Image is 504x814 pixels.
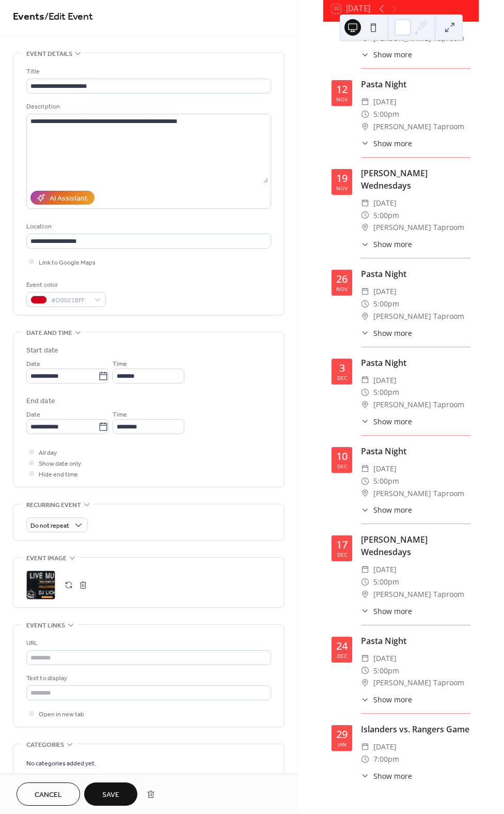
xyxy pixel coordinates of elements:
div: Start date [26,345,58,356]
span: / Edit Event [44,7,93,27]
div: ​ [361,665,369,677]
button: ​Show more [361,416,412,427]
span: 5:00pm [373,475,399,487]
span: [DATE] [373,741,397,753]
div: ​ [361,49,369,60]
span: [DATE] [373,563,397,576]
span: All day [39,448,57,458]
div: ​ [361,677,369,689]
span: Recurring event [26,500,81,511]
span: [PERSON_NAME] Taproom [373,221,464,234]
a: Events [13,7,44,27]
div: ​ [361,96,369,108]
div: 3 [339,363,345,373]
div: ​ [361,120,369,133]
div: AI Assistant [50,193,87,204]
div: ​ [361,328,369,339]
div: 10 [336,451,348,462]
div: Islanders vs. Rangers Game [361,723,470,735]
div: Jan [338,742,346,747]
span: Show more [373,328,412,339]
span: 5:00pm [373,209,399,222]
span: Categories [26,740,64,750]
button: Save [84,782,137,806]
span: Show more [373,138,412,149]
div: ​ [361,416,369,427]
span: Do not repeat [30,520,69,532]
div: Dec [337,653,347,658]
div: Location [26,221,269,232]
div: 24 [336,641,348,651]
span: [PERSON_NAME] Taproom [373,588,464,601]
button: ​Show more [361,504,412,515]
span: Show more [373,416,412,427]
div: ​ [361,741,369,753]
div: Pasta Night [361,635,470,647]
div: ​ [361,771,369,781]
span: Show more [373,771,412,781]
div: ​ [361,588,369,601]
span: 7:00pm [373,753,399,765]
span: [DATE] [373,197,397,209]
span: [DATE] [373,96,397,108]
span: Show more [373,49,412,60]
span: Cancel [35,790,62,801]
span: Date and time [26,328,72,339]
button: AI Assistant [30,191,94,205]
div: ​ [361,652,369,665]
div: Dec [337,552,347,557]
div: ​ [361,576,369,588]
div: Nov [336,286,348,291]
span: #D0021BFF [51,295,89,306]
div: ​ [361,138,369,149]
span: Open in new tab [39,709,84,720]
div: [PERSON_NAME] Wednesdays [361,533,470,558]
div: End date [26,396,55,407]
div: ​ [361,386,369,398]
div: URL [26,638,269,649]
button: ​Show more [361,239,412,250]
div: ​ [361,239,369,250]
span: 5:00pm [373,576,399,588]
button: ​Show more [361,49,412,60]
div: ​ [361,753,369,765]
span: Show more [373,694,412,705]
div: ​ [361,310,369,322]
button: ​Show more [361,694,412,705]
span: 5:00pm [373,386,399,398]
div: ​ [361,504,369,515]
div: Nov [336,186,348,191]
div: 12 [336,84,348,95]
div: 29 [336,729,348,740]
span: 5:00pm [373,665,399,677]
span: Date [26,359,40,370]
span: Event image [26,553,67,564]
span: Date [26,409,40,420]
span: Event links [26,620,65,631]
div: ​ [361,563,369,576]
button: ​Show more [361,138,412,149]
span: Hide end time [39,469,78,480]
span: [DATE] [373,374,397,387]
div: ​ [361,487,369,500]
div: [PERSON_NAME] Wednesdays [361,167,470,192]
span: Link to Google Maps [39,257,96,268]
div: Pasta Night [361,268,470,280]
div: Dec [337,375,347,380]
div: Text to display [26,673,269,684]
div: ​ [361,374,369,387]
button: Cancel [17,782,80,806]
div: ​ [361,108,369,120]
span: Show more [373,504,412,515]
div: ​ [361,285,369,298]
div: Description [26,101,269,112]
span: [PERSON_NAME] Taproom [373,487,464,500]
span: Time [113,409,127,420]
span: [PERSON_NAME] Taproom [373,310,464,322]
button: ​Show more [361,328,412,339]
span: 5:00pm [373,108,399,120]
span: [PERSON_NAME] Taproom [373,677,464,689]
div: 26 [336,274,348,284]
div: ​ [361,606,369,617]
